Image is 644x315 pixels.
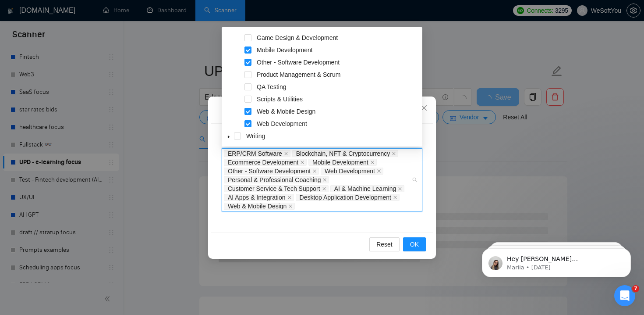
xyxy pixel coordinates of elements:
iframe: Intercom notifications message [469,230,644,291]
span: Web & Mobile Design [255,106,421,117]
span: close [288,204,293,208]
span: Mobile Development [257,47,313,54]
span: Product Management & Scrum [257,71,340,78]
span: Blockchain, NFT & Cryptocurrency [292,150,398,157]
span: close [322,178,327,182]
span: Product Management & Scrum [255,69,421,80]
span: Web Development [321,168,383,175]
span: Web & Mobile Design [228,203,287,209]
span: AI Apps & Integration [224,194,294,201]
span: Game Design & Development [255,32,421,43]
span: close [421,104,428,111]
span: Blockchain, NFT & Cryptocurrency [296,150,390,157]
span: AI & Machine Learning [334,186,396,192]
iframe: Intercom live chat [614,285,635,306]
span: caret-down [226,135,231,139]
span: Scripts & Utilities [255,94,421,104]
span: ERP/CRM Software [224,150,290,157]
span: close [284,151,288,156]
span: Web Development [255,118,421,129]
span: Other - Software Development [228,168,311,174]
span: QA Testing [257,83,286,90]
span: Scripts & Utilities [257,96,303,103]
span: Desktop Application Development [296,194,400,201]
button: Close [412,97,436,120]
span: Other - Software Development [257,59,340,66]
span: Mobile Development [308,159,377,166]
span: Mobile Development [255,45,421,55]
span: AI Apps & Integration [228,194,286,200]
span: ERP/CRM Software [228,150,282,157]
span: Web Development [325,168,375,174]
span: close [377,169,381,173]
span: close [287,195,292,200]
span: Writing [246,132,265,140]
span: close [322,186,326,191]
span: close [312,169,317,173]
button: OK [403,237,426,251]
span: Ecommerce Development [224,159,307,166]
span: QA Testing [255,82,421,92]
span: Desktop Application Development [300,194,391,200]
span: close [393,195,397,200]
span: Web & Mobile Design [224,203,295,210]
span: close [370,160,375,165]
span: Personal & Professional Coaching [224,176,329,183]
span: Reset [376,240,393,249]
span: Customer Service & Tech Support [224,185,329,192]
span: Other - Software Development [255,57,421,68]
span: 7 [632,285,639,292]
button: Reset [369,237,400,251]
span: OK [410,240,419,249]
span: close [398,186,402,191]
span: Game Design & Development [257,34,338,41]
span: Other - Software Development [224,168,319,175]
span: Ecommerce Development [228,159,298,165]
span: Writing [244,131,421,141]
span: AI & Machine Learning [330,185,405,192]
span: Customer Service & Tech Support [228,186,320,192]
span: Personal & Professional Coaching [228,177,321,183]
span: Web & Mobile Design [257,108,315,115]
input: Select Categories [297,203,298,210]
span: Mobile Development [312,159,368,165]
span: Web Development [257,120,307,127]
span: close [392,151,396,156]
span: close [300,160,304,165]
